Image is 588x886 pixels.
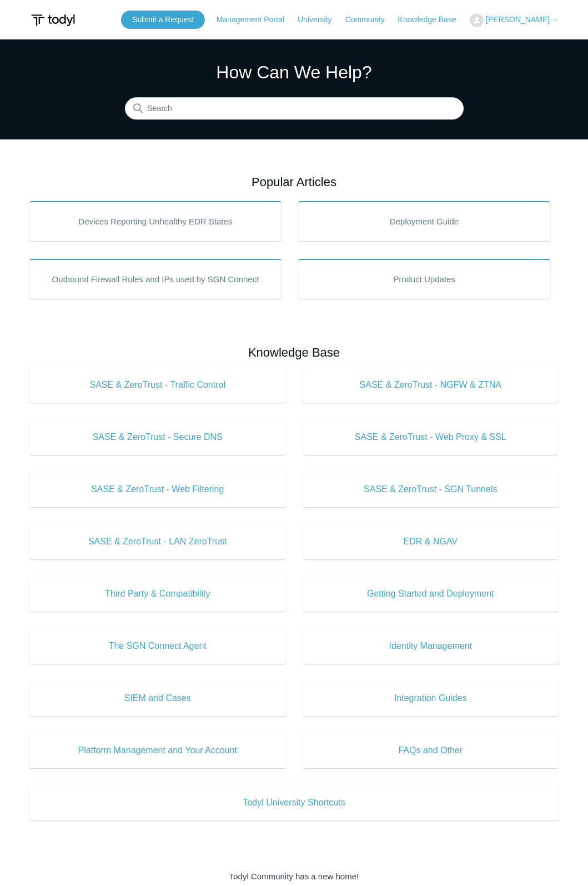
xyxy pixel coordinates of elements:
h2: Popular Articles [29,173,559,191]
button: [PERSON_NAME] [470,13,559,27]
span: SASE & ZeroTrust - Traffic Control [46,378,269,392]
h1: How Can We Help? [125,59,464,86]
a: SASE & ZeroTrust - Traffic Control [29,367,286,403]
a: Management Portal [217,14,295,26]
a: SASE & ZeroTrust - Secure DNS [29,419,286,455]
a: Submit a Request [121,11,205,29]
span: EDR & NGAV [319,535,542,548]
input: Search [125,98,464,120]
span: SASE & ZeroTrust - LAN ZeroTrust [46,535,269,548]
a: Knowledge Base [398,14,468,26]
span: SIEM and Cases [46,692,269,705]
a: The SGN Connect Agent [29,628,286,664]
a: Devices Reporting Unhealthy EDR States [29,201,282,241]
span: Identity Management [319,639,542,653]
span: SASE & ZeroTrust - Web Proxy & SSL [319,431,542,444]
span: SASE & ZeroTrust - SGN Tunnels [319,483,542,496]
span: FAQs and Other [319,744,542,757]
a: Platform Management and Your Account [29,733,286,768]
a: EDR & NGAV [303,524,559,559]
span: Third Party & Compatibility [46,587,269,600]
img: Todyl Support Center Help Center home page [29,10,77,31]
a: SASE & ZeroTrust - LAN ZeroTrust [29,524,286,559]
a: SASE & ZeroTrust - Web Proxy & SSL [303,419,559,455]
a: Third Party & Compatibility [29,576,286,612]
span: Getting Started and Deployment [319,587,542,600]
a: Integration Guides [303,680,559,716]
span: Platform Management and Your Account [46,744,269,757]
a: Deployment Guide [298,201,550,241]
span: SASE & ZeroTrust - NGFW & ZTNA [319,378,542,392]
a: Outbound Firewall Rules and IPs used by SGN Connect [29,259,282,299]
a: University [298,14,343,26]
span: Todyl University Shortcuts [46,796,542,809]
a: Product Updates [298,259,550,299]
a: SASE & ZeroTrust - NGFW & ZTNA [303,367,559,403]
a: SASE & ZeroTrust - Web Filtering [29,472,286,507]
a: SASE & ZeroTrust - SGN Tunnels [303,472,559,507]
span: [PERSON_NAME] [486,15,550,24]
span: Integration Guides [319,692,542,705]
a: Community [345,14,396,26]
a: FAQs and Other [303,733,559,768]
a: SIEM and Cases [29,680,286,716]
h2: Knowledge Base [29,343,559,362]
span: SASE & ZeroTrust - Web Filtering [46,483,269,496]
span: The SGN Connect Agent [46,639,269,653]
a: Todyl University Shortcuts [29,785,559,820]
span: SASE & ZeroTrust - Secure DNS [46,431,269,444]
a: Getting Started and Deployment [303,576,559,612]
a: Identity Management [303,628,559,664]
